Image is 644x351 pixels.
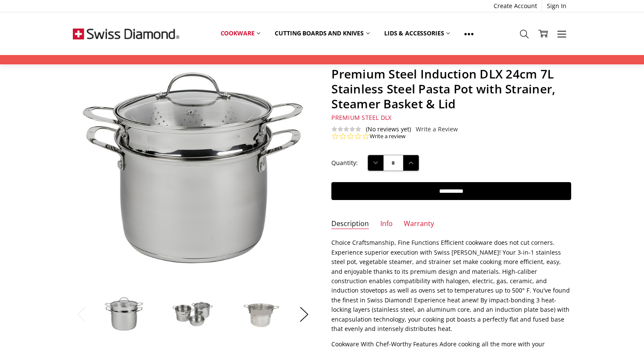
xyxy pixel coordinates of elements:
[331,219,369,229] a: Description
[416,126,458,133] a: Write a Review
[366,126,411,133] span: (No reviews yet)
[370,133,405,140] a: Write a review
[267,24,377,43] a: Cutting boards and knives
[73,12,179,55] img: Free Shipping On Every Order
[296,302,313,328] button: Next
[240,293,282,335] img: Premium Steel DLX - 7.6 Qt. (9.5") Stainless Steel Pasta Pot with Strainer, Steamer Basket, & Lid...
[404,219,434,229] a: Warranty
[103,293,145,335] img: Premium Steel DLX - 7.6 Qt. (9.5") Stainless Steel Pasta Pot with Strainer, Steamer Basket, & Lid...
[331,113,391,122] span: Premium Steel DLX
[457,24,481,43] a: Show All
[171,293,214,335] img: Premium Steel DLX - 7.6 Qt. (9.5") Stainless Steel Pasta Pot with Strainer, Steamer Basket, & Lid...
[213,24,268,43] a: Cookware
[73,302,90,328] button: Previous
[380,219,393,229] a: Info
[331,67,571,111] h1: Premium Steel Induction DLX 24cm 7L Stainless Steel Pasta Pot with Strainer, Steamer Basket & Lid
[331,238,571,334] p: Choice Craftsmanship, Fine Functions Efficient cookware does not cut corners. Experience superior...
[331,158,358,168] label: Quantity:
[377,24,457,43] a: Lids & Accessories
